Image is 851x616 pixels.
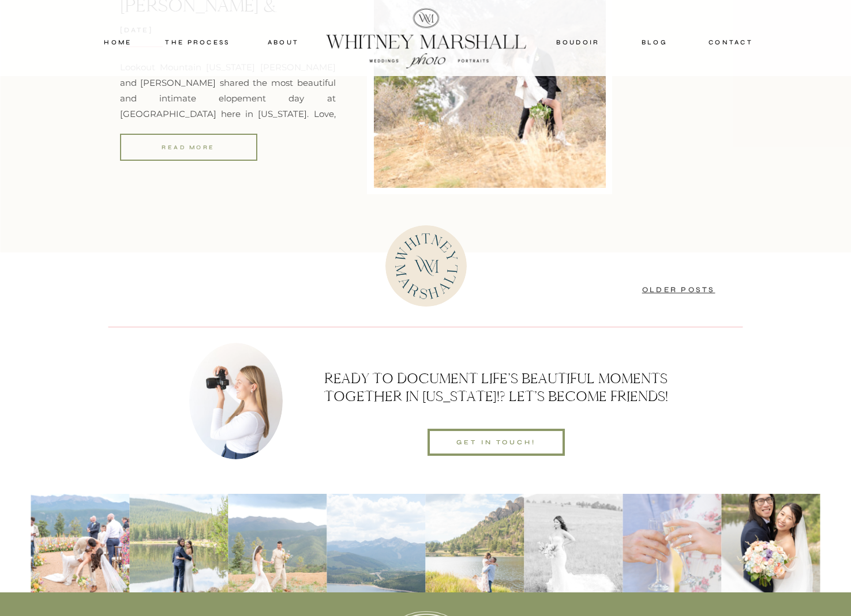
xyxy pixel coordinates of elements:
[704,37,758,47] a: contact
[120,142,257,153] a: read more
[437,437,556,447] a: get in touch!
[623,494,722,592] img: Jacky and Toby decided to travel to RMNP here in Colorado to celebrate their love and all the won...
[120,59,336,199] p: Lookout Mountain [US_STATE] [PERSON_NAME] and [PERSON_NAME] shared the most beautiful and intimat...
[255,37,312,47] a: about
[722,494,820,592] img: On Saturday, Sheena & Ed celebrated their love in the mountains and eloped! Elopements hold such ...
[426,494,524,592] img: The perfect spot for a champagne pop!! ✨ 📸 @jacky.nichole #coloradocouplesphotographer #estespark...
[327,494,426,592] img: A weekend in the mountains for Labor Day weekend well spent ⛰️ #granbycolorado #mountaingetaway #...
[228,494,327,592] img: Working on the final touches for this beautiful wedding gallery this week!! I can’t wait to share...
[524,494,623,592] img: Stephanie’s bridals were SO DREAMY!! I mean - just look at her!!! @snspence Stephanie flew in a w...
[629,37,680,47] a: blog
[319,369,673,405] p: Ready to document life’s beautiful moments together IN [US_STATE]!? Let’s become friends!
[642,285,715,294] a: Older Posts
[163,37,233,47] a: THE PROCESS
[93,37,143,47] a: home
[31,494,130,592] img: GALLERY SENT! Just sent off this stunning wedding gallery!! Congrats to the Spences!! 💚 💍 Swipe t...
[130,494,228,592] img: Sheena & Ed’s sunrise elopement at Echo Lake was pure magic. What started as a foggy morning, tur...
[120,134,257,161] a: Lookout Mountain Colorado Elopement | Caroline & Joshua
[555,37,602,47] a: boudoir
[120,24,336,37] h3: [DATE]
